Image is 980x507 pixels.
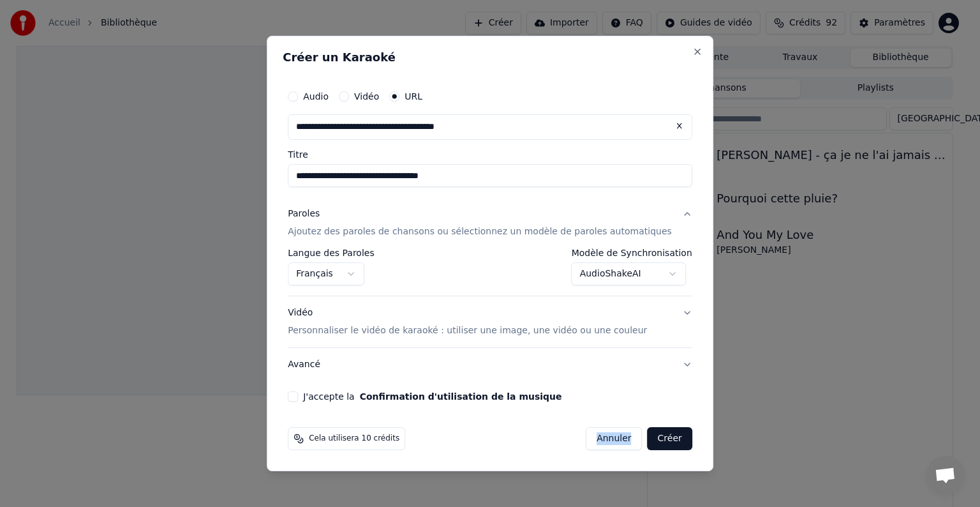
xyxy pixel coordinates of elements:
[288,150,692,159] label: Titre
[283,52,697,63] h2: Créer un Karaoké
[288,348,692,381] button: Avancé
[288,296,692,347] button: VidéoPersonnaliser le vidéo de karaoké : utiliser une image, une vidéo ou une couleur
[288,208,320,220] div: Paroles
[360,392,562,401] button: J'accepte la
[288,248,375,257] label: Langue des Paroles
[648,427,692,450] button: Créer
[288,306,647,337] div: Vidéo
[288,248,692,296] div: ParolesAjoutez des paroles de chansons ou sélectionnez un modèle de paroles automatiques
[405,92,422,101] label: URL
[288,197,692,248] button: ParolesAjoutez des paroles de chansons ou sélectionnez un modèle de paroles automatiques
[309,434,399,444] span: Cela utilisera 10 crédits
[288,324,647,337] p: Personnaliser le vidéo de karaoké : utiliser une image, une vidéo ou une couleur
[354,92,379,101] label: Vidéo
[288,225,672,238] p: Ajoutez des paroles de chansons ou sélectionnez un modèle de paroles automatiques
[303,392,561,401] label: J'accepte la
[586,427,642,450] button: Annuler
[572,248,692,257] label: Modèle de Synchronisation
[303,92,329,101] label: Audio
